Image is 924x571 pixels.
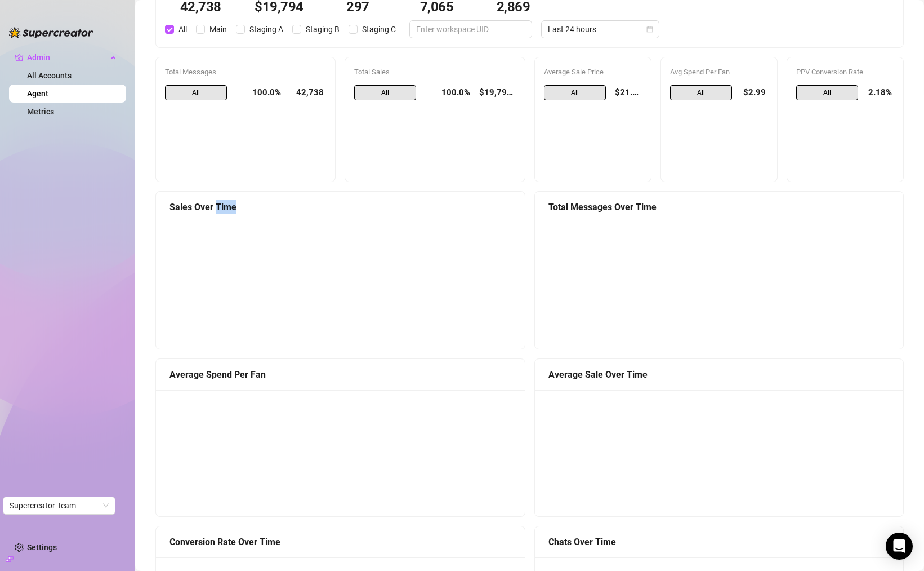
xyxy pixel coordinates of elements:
div: Average Sale Over Time [548,368,890,382]
span: Admin [27,48,107,67]
span: All [174,23,191,36]
input: Enter workspace UID [416,23,516,36]
span: calendar [646,26,653,33]
div: PPV Conversion Rate [796,67,894,78]
div: 100.0% [236,85,281,101]
span: Staging C [358,23,400,36]
span: All [670,85,732,101]
a: Agent [27,89,48,98]
div: 42,738 [290,85,326,101]
a: Settings [27,543,57,552]
span: Staging B [301,23,344,36]
div: Total Messages [165,67,326,78]
span: Last 24 hours [548,21,653,38]
div: Sales Over Time [169,200,511,214]
div: Conversion Rate Over Time [169,535,511,549]
span: crown [15,53,24,62]
span: All [796,85,858,101]
span: Main [205,23,231,36]
span: All [544,85,606,101]
div: Avg Spend Per Fan [670,67,768,78]
span: All [354,85,416,101]
div: Chats Over Time [548,535,890,549]
span: Supercreator Team [10,497,109,514]
div: Average Spend Per Fan [169,368,511,382]
span: All [165,85,227,101]
div: $2.99 [741,85,768,101]
div: 100.0% [425,85,470,101]
img: logo-BBDzfeDw.svg [9,27,93,38]
span: Staging A [245,23,288,36]
div: Open Intercom Messenger [886,533,913,560]
a: All Accounts [27,71,72,80]
div: $19,794.37 [479,85,515,101]
div: Total Messages Over Time [548,200,890,214]
div: Average Sale Price [544,67,642,78]
div: 2.18% [867,85,894,101]
div: Total Sales [354,67,515,78]
a: Metrics [27,107,54,116]
div: $21.24 [615,85,642,101]
span: build [6,555,14,563]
